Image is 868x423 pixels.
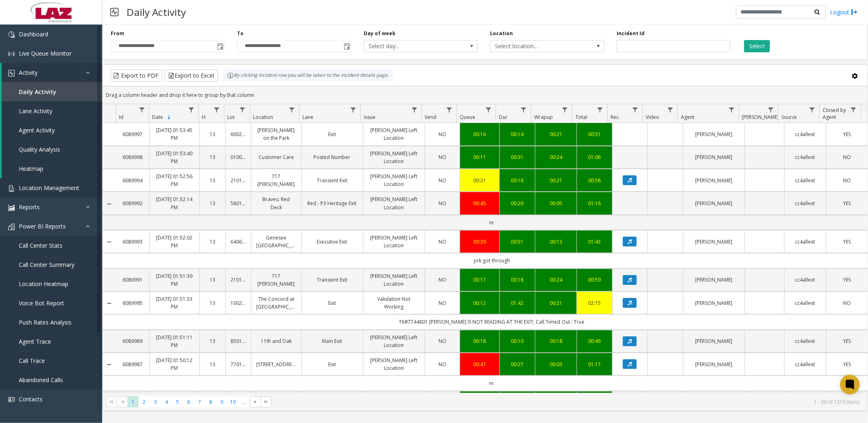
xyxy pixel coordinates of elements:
a: 00:58 [582,177,607,184]
span: Source [781,114,797,121]
a: cc4allext [790,153,821,161]
a: YES [831,238,863,246]
a: Source Filter Menu [807,104,818,115]
span: YES [843,238,851,245]
span: Page 8 [205,396,216,407]
a: Red - P3 Heritage Exit [306,199,358,207]
label: From [111,30,124,37]
span: Reports [19,203,40,211]
a: 6089994 [121,177,145,184]
a: 210120 [230,177,246,184]
span: YES [843,361,851,368]
img: 'icon' [8,204,15,211]
span: Location Management [19,184,79,192]
span: Activity [19,69,38,76]
a: YES [831,337,863,345]
button: Export to Excel [164,69,218,82]
a: 717 [PERSON_NAME] [256,172,296,188]
a: NO [430,276,455,284]
span: NO [843,177,851,184]
a: [DATE] 01:52:02 PM [154,234,194,249]
div: 00:51 [505,238,530,246]
div: 01:16 [582,199,607,207]
div: 00:10 [505,337,530,345]
a: 6089995 [121,299,145,307]
a: cc4allext [790,360,821,368]
a: 01:43 [582,238,607,246]
a: Agent Activity [2,121,102,140]
a: 600284 [230,130,246,138]
a: Braves: Red Deck [256,195,296,211]
a: Issue Filter Menu [409,104,420,115]
span: Abandoned Calls [19,376,63,384]
span: Lane [302,114,313,121]
span: Toggle popup [342,40,351,52]
a: 00:21 [465,177,494,184]
a: 13 [205,153,220,161]
a: Logout [830,8,858,16]
a: [DATE] 01:52:56 PM [154,172,194,188]
a: YES [831,199,863,207]
a: 770105 [230,360,246,368]
a: NO [430,299,455,307]
a: [PERSON_NAME] [688,130,740,138]
a: Location Filter Menu [286,104,298,115]
a: Quality Analysis [2,140,102,159]
span: NO [438,276,446,283]
img: pageIcon [110,2,119,22]
a: 00:21 [540,177,572,184]
a: 580116 [230,199,246,207]
span: NO [438,338,446,345]
span: NO [438,361,446,368]
a: 100238 [230,299,246,307]
span: Id [119,114,124,121]
span: Dashboard [19,30,48,38]
div: 00:26 [505,199,530,207]
a: 00:21 [540,299,572,307]
span: Lot [227,114,235,121]
span: Call Trace [19,357,45,365]
div: 00:27 [505,360,530,368]
a: Video Filter Menu [665,104,676,115]
a: [DATE] 01:51:33 PM [154,295,194,311]
span: NO [843,300,851,307]
span: YES [843,200,851,207]
a: cc4allext [790,238,821,246]
span: Daily Activity [19,88,56,96]
a: 00:14 [505,130,530,138]
a: Parker Filter Menu [765,104,776,115]
a: cc4allext [790,130,821,138]
a: [PERSON_NAME] on the Park [256,126,296,142]
span: Agent [681,114,694,121]
img: infoIcon.svg [227,72,234,79]
div: Drag a column header and drop it here to group by that column [103,88,868,102]
a: 13 [205,337,220,345]
a: Date Filter Menu [186,104,197,115]
button: Export to PDF [111,69,162,82]
a: [PERSON_NAME] [688,153,740,161]
a: 13 [205,299,220,307]
a: Exit [306,360,358,368]
a: Validation Not Working [368,295,420,311]
img: 'icon' [8,224,15,230]
div: 00:17 [465,276,494,284]
a: Main Exit [306,337,358,345]
a: Executive Exit [306,238,358,246]
a: 850107 [230,337,246,345]
a: 00:18 [505,276,530,284]
span: Page 10 [228,396,239,407]
td: nr [116,376,868,391]
span: Video [646,114,659,121]
div: 01:06 [582,153,607,161]
a: 010016 [230,153,246,161]
a: 6089987 [121,360,145,368]
span: Agent Trace [19,338,51,345]
a: Daily Activity [2,82,102,101]
a: Dur Filter Menu [518,104,529,115]
span: Page 2 [139,396,150,407]
div: 00:21 [540,130,572,138]
span: Voice Bot Report [19,299,64,307]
